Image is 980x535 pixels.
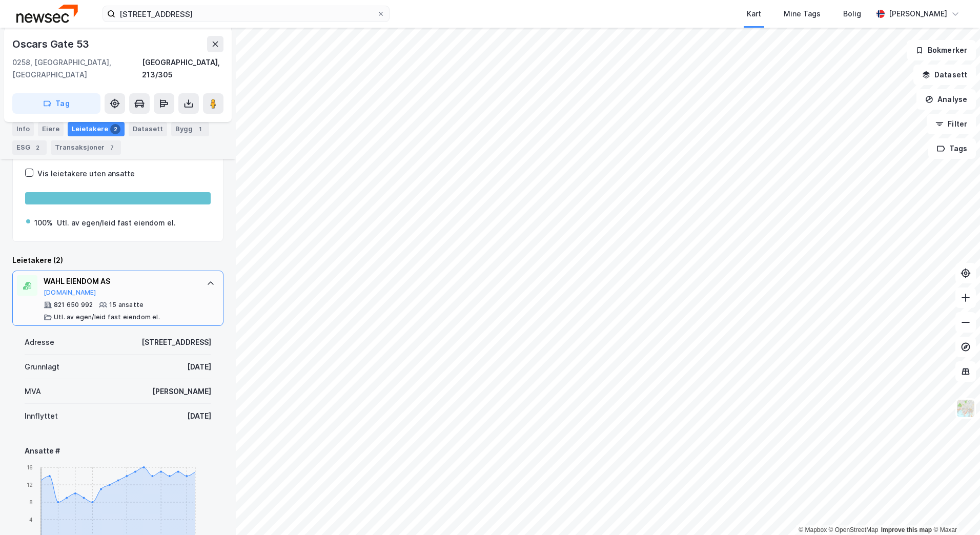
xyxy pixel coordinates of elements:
a: OpenStreetMap [829,526,879,533]
div: Leietakere [68,122,125,136]
div: 2 [110,124,120,134]
div: Bolig [843,8,861,20]
div: Grunnlagt [25,361,59,373]
button: Tags [928,138,976,159]
div: MVA [25,385,41,398]
button: Datasett [913,65,976,85]
img: newsec-logo.f6e21ccffca1b3a03d2d.png [16,5,78,23]
div: Kart [747,8,761,20]
div: 2 [32,142,43,153]
div: Info [12,122,34,136]
img: Z [956,399,975,418]
div: Utl. av egen/leid fast eiendom el. [57,217,176,229]
button: Analyse [916,89,976,110]
div: [PERSON_NAME] [889,8,947,20]
div: Kontrollprogram for chat [929,486,980,535]
div: Vis leietakere uten ansatte [37,168,135,180]
div: 821 650 992 [54,301,93,309]
div: Ansatte # [25,445,211,457]
tspan: 12 [27,482,33,488]
div: [DATE] [187,410,211,422]
tspan: 4 [29,517,33,523]
div: [PERSON_NAME] [152,385,211,398]
button: Filter [927,114,976,134]
div: 100% [34,217,53,229]
div: Leietakere (2) [12,254,223,266]
a: Mapbox [799,526,827,533]
div: Mine Tags [784,8,821,20]
div: 7 [107,142,117,153]
input: Søk på adresse, matrikkel, gårdeiere, leietakere eller personer [115,6,377,22]
button: [DOMAIN_NAME] [44,289,96,297]
div: Eiere [38,122,64,136]
div: Transaksjoner [51,140,121,155]
div: 0258, [GEOGRAPHIC_DATA], [GEOGRAPHIC_DATA] [12,56,142,81]
div: 1 [195,124,205,134]
div: Innflyttet [25,410,58,422]
div: [GEOGRAPHIC_DATA], 213/305 [142,56,223,81]
div: [STREET_ADDRESS] [141,336,211,348]
div: Utl. av egen/leid fast eiendom el. [54,313,160,321]
tspan: 8 [29,499,33,505]
button: Bokmerker [907,40,976,60]
div: [DATE] [187,361,211,373]
div: Bygg [171,122,209,136]
button: Tag [12,93,100,114]
tspan: 16 [27,464,33,470]
a: Improve this map [881,526,932,533]
div: Datasett [129,122,167,136]
div: 15 ansatte [109,301,144,309]
div: Adresse [25,336,54,348]
iframe: Chat Widget [929,486,980,535]
div: WAHL EIENDOM AS [44,275,196,287]
div: Oscars Gate 53 [12,36,91,52]
div: ESG [12,140,47,155]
